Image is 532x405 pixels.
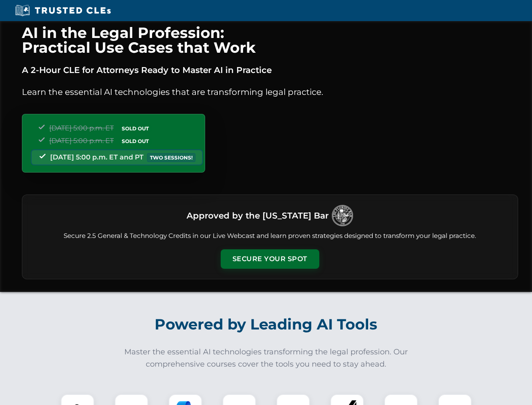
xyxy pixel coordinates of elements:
h3: Approved by the [US_STATE] Bar [187,208,329,223]
button: Secure Your Spot [221,249,319,269]
span: [DATE] 5:00 p.m. ET [49,124,114,132]
span: SOLD OUT [119,137,152,146]
span: SOLD OUT [119,124,152,133]
img: Logo [332,205,353,226]
p: Master the essential AI technologies transforming the legal profession. Our comprehensive courses... [119,346,414,370]
h1: AI in the Legal Profession: Practical Use Cases that Work [22,25,518,55]
p: Secure 2.5 General & Technology Credits in our Live Webcast and learn proven strategies designed ... [32,231,508,241]
span: [DATE] 5:00 p.m. ET [49,137,114,145]
h2: Powered by Leading AI Tools [33,310,500,339]
img: Trusted CLEs [13,4,113,17]
p: A 2-Hour CLE for Attorneys Ready to Master AI in Practice [22,63,518,77]
p: Learn the essential AI technologies that are transforming legal practice. [22,85,518,99]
